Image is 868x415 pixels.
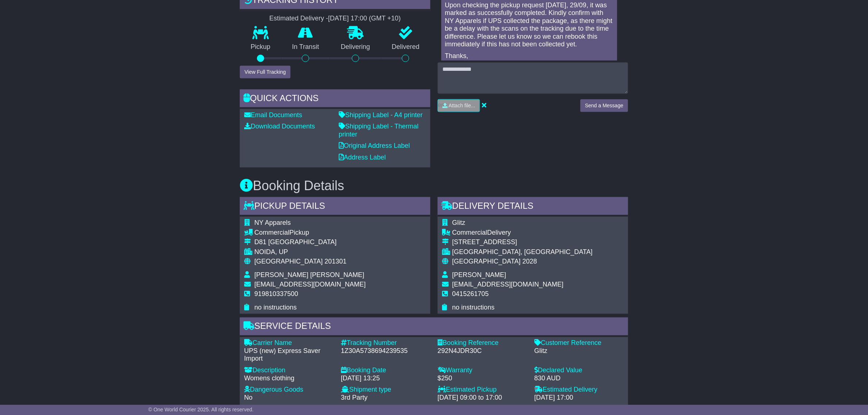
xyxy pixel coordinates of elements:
a: Original Address Label [339,142,410,149]
div: $250 [438,375,527,383]
div: Estimated Delivery [534,386,624,394]
div: [STREET_ADDRESS] [452,238,593,246]
span: 3rd Party [341,394,368,401]
div: 1Z30A5738694239535 [341,347,430,356]
span: 201301 [324,258,346,265]
div: Shipment type [341,386,430,394]
div: [DATE] 09:00 to 17:00 [438,394,527,402]
button: View Full Tracking [240,66,291,78]
p: Delivered [381,43,431,51]
div: UPS (new) Express Saver Import [244,347,334,363]
span: no instructions [254,304,297,311]
p: In Transit [281,43,330,51]
div: Pickup [254,229,366,237]
span: [EMAIL_ADDRESS][DOMAIN_NAME] [254,281,366,288]
div: Delivery [452,229,593,237]
div: [DATE] 17:00 (GMT +10) [328,15,401,23]
div: Glitz [534,347,624,356]
span: 0415261705 [452,291,489,298]
div: Estimated Pickup [438,386,527,394]
div: [DATE] 13:25 [341,375,430,383]
span: 2028 [522,258,537,265]
div: Delivery Details [438,197,628,217]
span: [PERSON_NAME] [452,271,506,278]
span: [GEOGRAPHIC_DATA] [254,258,323,265]
span: © One World Courier 2025. All rights reserved. [148,407,254,412]
p: Thanks, Joy [445,52,614,68]
div: Declared Value [534,367,624,375]
div: 830 AUD [534,375,624,383]
a: Shipping Label - A4 printer [339,111,423,119]
div: Quick Actions [240,89,430,109]
div: Estimated Delivery - [240,15,430,23]
div: Womens clothing [244,375,334,383]
button: Send a Message [580,99,628,112]
span: Glitz [452,219,465,226]
p: Delivering [330,43,381,51]
span: NY Apparels [254,219,291,226]
div: Tracking Number [341,339,430,347]
div: 292N4JDR30C [438,347,527,356]
div: Booking Reference [438,339,527,347]
a: Email Documents [244,111,302,119]
span: [GEOGRAPHIC_DATA] [452,258,521,265]
div: Pickup Details [240,197,430,217]
div: [DATE] 17:00 [534,394,624,402]
div: Description [244,367,334,375]
span: No [244,394,253,401]
p: Pickup [240,43,281,51]
div: [GEOGRAPHIC_DATA], [GEOGRAPHIC_DATA] [452,248,593,256]
div: Carrier Name [244,339,334,347]
div: Customer Reference [534,339,624,347]
a: Address Label [339,154,386,161]
a: Download Documents [244,123,315,130]
div: Dangerous Goods [244,386,334,394]
div: Service Details [240,318,628,337]
div: Warranty [438,367,527,375]
p: Upon checking the pickup request [DATE], 29/09, it was marked as successfully completed. Kindly c... [445,1,614,49]
span: 919810337500 [254,291,298,298]
div: Booking Date [341,367,430,375]
h3: Booking Details [240,178,628,193]
span: Commercial [452,229,487,236]
span: Commercial [254,229,289,236]
div: D81 [GEOGRAPHIC_DATA] [254,238,366,246]
span: [EMAIL_ADDRESS][DOMAIN_NAME] [452,281,564,288]
span: [PERSON_NAME] [PERSON_NAME] [254,271,364,278]
div: NOIDA, UP [254,248,366,256]
span: no instructions [452,304,495,311]
a: Shipping Label - Thermal printer [339,123,419,138]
